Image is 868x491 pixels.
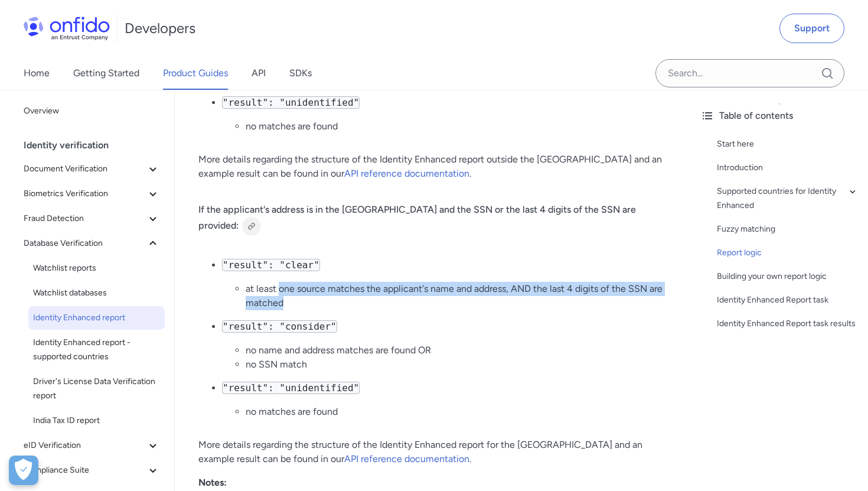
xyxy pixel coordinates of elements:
[222,320,337,333] code: "result": "consider"
[19,434,165,457] button: eID Verification
[344,168,469,179] a: API reference documentation
[19,157,165,181] button: Document Verification
[19,182,165,206] button: Biometrics Verification
[717,184,859,213] a: Supported countries for Identity Enhanced
[28,306,165,330] a: Identity Enhanced report
[246,343,667,357] li: no name and address matches are found OR
[73,57,139,90] a: Getting Started
[198,438,667,466] p: More details regarding the structure of the Identity Enhanced report for the [GEOGRAPHIC_DATA] an...
[33,311,160,325] span: Identity Enhanced report
[246,119,667,134] li: no matches are found
[717,269,859,284] a: Building your own report logic
[33,414,160,428] span: India Tax ID report
[24,236,146,251] span: Database Verification
[24,187,146,201] span: Biometrics Verification
[222,382,360,394] code: "result": "unidentified"
[19,232,165,255] button: Database Verification
[9,456,38,485] button: Open Preferences
[28,281,165,305] a: Watchlist databases
[717,317,859,331] a: Identity Enhanced Report task results
[717,246,859,260] a: Report logic
[198,477,227,488] strong: Notes:
[33,375,160,403] span: Driver's License Data Verification report
[24,463,146,477] span: Compliance Suite
[246,282,667,310] li: at least one source matches the applicant's name and address, AND the last 4 digits of the SSN ar...
[33,336,160,364] span: Identity Enhanced report - supported countries
[9,456,38,485] div: Cookie Preferences
[125,19,195,38] h1: Developers
[198,152,667,181] p: More details regarding the structure of the Identity Enhanced report outside the [GEOGRAPHIC_DATA...
[344,453,469,464] a: API reference documentation
[700,109,859,123] div: Table of contents
[252,57,266,90] a: API
[24,134,169,157] div: Identity verification
[779,14,844,43] a: Support
[33,286,160,300] span: Watchlist databases
[717,222,859,236] a: Fuzzy matching
[28,409,165,433] a: India Tax ID report
[33,261,160,275] span: Watchlist reports
[289,57,312,90] a: SDKs
[198,203,667,236] h4: If the applicant's address is in the [GEOGRAPHIC_DATA] and the SSN or the last 4 digits of the SS...
[246,357,667,372] li: no SSN match
[24,162,146,176] span: Document Verification
[19,459,165,482] button: Compliance Suite
[24,438,146,453] span: eID Verification
[24,17,110,40] img: Onfido Logo
[24,57,50,90] a: Home
[19,99,165,123] a: Overview
[222,96,360,109] code: "result": "unidentified"
[717,161,859,175] a: Introduction
[24,104,160,118] span: Overview
[655,59,844,87] input: Onfido search input field
[28,331,165,369] a: Identity Enhanced report - supported countries
[717,293,859,307] a: Identity Enhanced Report task
[246,405,667,419] li: no matches are found
[222,259,320,271] code: "result": "clear"
[24,212,146,226] span: Fraud Detection
[163,57,228,90] a: Product Guides
[19,207,165,230] button: Fraud Detection
[717,137,859,151] a: Start here
[28,370,165,408] a: Driver's License Data Verification report
[28,256,165,280] a: Watchlist reports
